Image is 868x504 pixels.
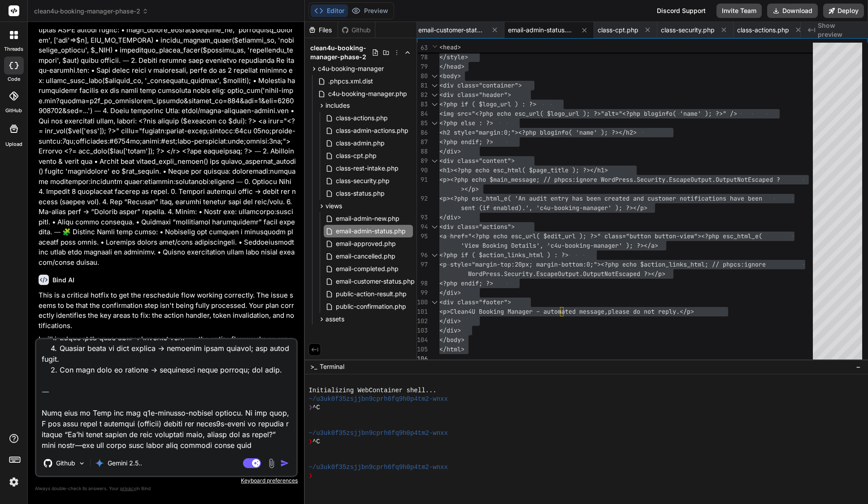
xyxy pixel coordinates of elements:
button: Download [767,4,818,18]
span: ></p> [647,270,665,278]
span: public-action-result.php [335,289,408,299]
span: email-customer-status.php [335,276,416,287]
img: attachment [266,458,277,469]
div: 78 [417,53,428,62]
span: </body> [439,336,464,344]
span: − [856,362,861,371]
span: please do not reply.</p> [608,307,694,316]
span: 63 [417,43,428,53]
div: Discord Support [651,4,711,18]
span: Show preview [818,21,861,39]
span: class-cpt.php [335,150,378,161]
div: Click to collapse the range. [429,118,440,128]
label: threads [4,45,23,53]
span: ></p> [461,185,479,193]
div: 102 [417,316,428,326]
span: </div> [439,147,461,155]
div: 94 [417,222,428,232]
span: email-admin-status.php [335,226,407,237]
span: >_ [310,362,317,371]
div: 88 [417,147,428,156]
span: class-security.php [661,26,715,35]
div: 104 [417,335,428,345]
div: Click to collapse the range. [429,81,440,90]
span: 'View Booking Details', 'c4u-booking-manager' ); ? [461,241,640,250]
span: </div> [439,326,461,334]
div: 106 [417,354,428,364]
p: This is a critical hotfix to get the reschedule flow working correctly. The issue seems to be tha... [39,290,296,331]
span: ❯ [308,438,312,446]
span: Initializing WebContainer shell... [308,386,436,395]
span: class-actions.php [737,26,789,35]
img: icon [280,459,289,468]
span: c4u-booking-manager.php [327,88,408,99]
span: ^C [312,438,320,446]
div: 86 [417,128,428,137]
button: − [854,359,863,374]
div: 101 [417,307,428,316]
span: .phpcs.xml.dist [327,76,374,87]
span: <p><?php echo $main_message; // phpcs:ignore Wo [439,175,608,184]
span: <p style="margin-top:20px; margin-bottom:0;">< [439,260,604,268]
div: Click to collapse the range. [429,298,440,307]
button: Invite Team [716,4,762,18]
span: </head> [439,62,464,70]
span: Terminal [320,362,344,371]
span: c4u-booking-manager [318,64,384,73]
div: 99 [417,288,428,298]
label: Upload [5,140,22,148]
span: <h2 style="margin:0;"><?php bloginfo( 'name' ) [439,128,604,136]
div: 84 [417,109,428,118]
div: 82 [417,90,428,100]
span: class-actions.php [335,113,389,123]
p: Keyboard preferences [35,477,298,484]
span: <?php else : ?> [439,119,493,127]
span: ❯ [308,472,312,480]
div: Click to collapse the range. [429,90,440,100]
span: email-cancelled.php [335,251,396,262]
span: <p>Clean4U Booking Manager – automated message, [439,307,608,316]
span: ; ?></h2> [604,128,637,136]
div: 100 [417,298,428,307]
span: </style> [439,53,468,61]
span: clean4u-booking-manager-phase-2 [310,44,372,61]
span: ~/u3uk0f35zsjjbn9cprh6fq9h0p4tm2-wnxx [308,463,447,472]
span: public-confirmation.php [335,301,407,312]
span: WordPress.Security.EscapeOutput.OutputNotEscaped ? [468,270,647,278]
span: </div> [439,317,461,325]
div: 90 [417,166,428,175]
div: 91 [417,175,428,184]
span: <head> [439,43,461,51]
div: 97 [417,260,428,269]
span: ❯ [308,403,312,412]
span: ~/u3uk0f35zsjjbn9cprh6fq9h0p4tm2-wnxx [308,429,447,438]
div: Click to collapse the range. [429,222,440,232]
span: email-completed.php [335,263,399,274]
span: reated and customer notifications have been [608,194,762,202]
img: Gemini 2.5 Pro [95,459,104,468]
div: 89 [417,156,428,166]
button: Editor [311,4,348,17]
div: 105 [417,345,428,354]
span: class-security.php [335,175,391,186]
span: <h1><?php echo esc_html( $page_title ); ?></h1> [439,166,608,174]
h6: Bind AI [52,276,74,285]
div: 98 [417,279,428,288]
span: </div> [439,213,461,221]
span: <?php if ( $action_links_html ) : ?> [439,251,569,259]
p: Always double-check its answers. Your in Bind [35,484,298,493]
span: <?php if ( $logo_url ) : ?> [439,100,536,108]
div: Click to collapse the range. [429,100,440,109]
span: sent (if enabled).', 'c4u-booking-manager' ); ?></ [461,204,640,212]
span: class-status.php [335,188,386,199]
div: Click to collapse the range. [429,250,440,260]
span: email-admin-status.php [508,26,575,35]
span: <a href="<?php echo esc_url( $edit_url ); ?>" c [439,232,608,240]
img: Pick Models [78,460,86,467]
span: rdPress.Security.EscapeOutput.OutputNotEscaped ? [608,175,780,184]
span: <div class="header"> [439,91,511,99]
span: <?php endif; ?> [439,138,493,146]
span: includes [325,101,350,110]
span: class-admin-actions.php [335,125,409,136]
span: alt="<?php bloginfo( 'name' ); ?>" /> [604,110,737,118]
